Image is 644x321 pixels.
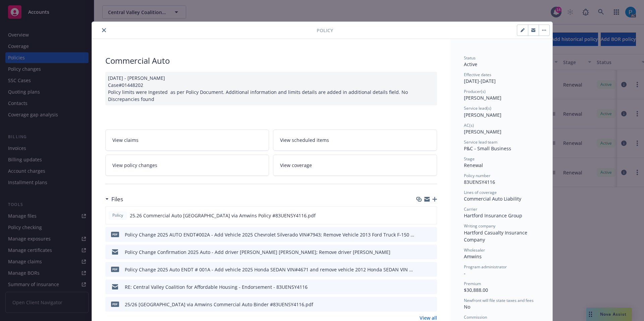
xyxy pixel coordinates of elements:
span: 83UENSY4116 [464,179,495,185]
span: [PERSON_NAME] [464,95,501,101]
a: View scheduled items [273,129,437,151]
span: Service lead team [464,139,497,145]
span: 25.26 Commercial Auto [GEOGRAPHIC_DATA] via Amwins Policy #83UENSY4116.pdf [130,212,316,219]
div: [DATE] - [PERSON_NAME] Case#01448202 Policy limits were Ingested as per Policy Document. Addition... [105,72,437,105]
span: pdf [111,302,119,307]
div: Commercial Auto [105,55,437,66]
span: Policy number [464,173,490,178]
span: Writing company [464,223,495,229]
a: View claims [105,129,269,151]
span: Status [464,55,476,61]
span: No [464,304,470,310]
span: Premium [464,281,481,286]
button: download file [418,301,423,308]
span: Wholesaler [464,247,485,253]
button: download file [417,212,423,219]
span: Renewal [464,162,483,168]
span: Policy [317,27,333,34]
button: preview file [428,212,434,219]
span: Amwins [464,253,482,260]
span: pdf [111,232,119,237]
div: Policy Change Confirmation 2025 Auto - Add driver [PERSON_NAME] [PERSON_NAME]; Remove driver [PER... [125,249,390,256]
div: [DATE] - [DATE] [464,72,539,85]
button: preview file [428,266,434,273]
span: - [464,270,466,276]
span: P&C - Small Business [464,145,511,152]
div: RE: Central Valley Coalition for Affordable Housing - Endorsement - 83UENSY4116 [125,283,308,290]
button: preview file [428,283,434,290]
div: Commercial Auto Liability [464,195,539,202]
a: View policy changes [105,155,269,176]
span: Active [464,61,477,67]
span: Stage [464,156,475,162]
span: View coverage [280,162,312,169]
div: Policy Change 2025 AUTO ENDT#002A - Add Vehicle 2025 Chevrolet Silverado VIN#7943; Remove Vehicle... [125,231,415,238]
span: View scheduled items [280,137,329,144]
span: pdf [111,267,119,272]
span: View policy changes [112,162,157,169]
div: Policy Change 2025 Auto ENDT # 001A - Add vehicle 2025 Honda SEDAN VIN#4671 and remove vehicle 20... [125,266,415,273]
button: close [100,26,108,34]
span: Newfront will file state taxes and fees [464,298,534,303]
button: preview file [428,249,434,256]
span: AC(s) [464,122,474,128]
span: Hartford Casualty Insurance Company [464,229,529,243]
span: [PERSON_NAME] [464,112,501,118]
button: download file [418,231,423,238]
span: [PERSON_NAME] [464,128,501,135]
span: Lines of coverage [464,190,497,195]
span: Policy [111,212,124,218]
span: Effective dates [464,72,491,77]
span: Carrier [464,206,477,212]
span: Commission [464,314,487,320]
span: View claims [112,137,139,144]
h3: Files [111,195,123,204]
span: Producer(s) [464,89,486,94]
span: $30,888.00 [464,287,488,293]
div: 25/26 [GEOGRAPHIC_DATA] via Amwins Commercial Auto Binder #83UENSY4116.pdf [125,301,313,308]
a: View coverage [273,155,437,176]
span: Hartford Insurance Group [464,212,522,219]
button: download file [418,283,423,290]
span: Program administrator [464,264,507,270]
button: download file [418,249,423,256]
button: preview file [428,231,434,238]
button: download file [418,266,423,273]
div: Files [105,195,123,204]
span: Service lead(s) [464,105,491,111]
button: preview file [428,301,434,308]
